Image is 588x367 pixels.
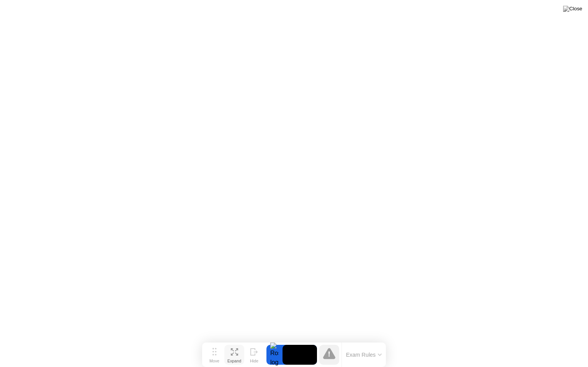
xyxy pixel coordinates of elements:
button: Hide [244,345,264,365]
button: Move [204,345,224,365]
img: Close [563,6,582,12]
div: Expand [227,359,241,363]
button: Exam Rules [344,351,384,358]
div: Hide [250,359,258,363]
button: Expand [224,345,244,365]
div: Move [209,359,219,363]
